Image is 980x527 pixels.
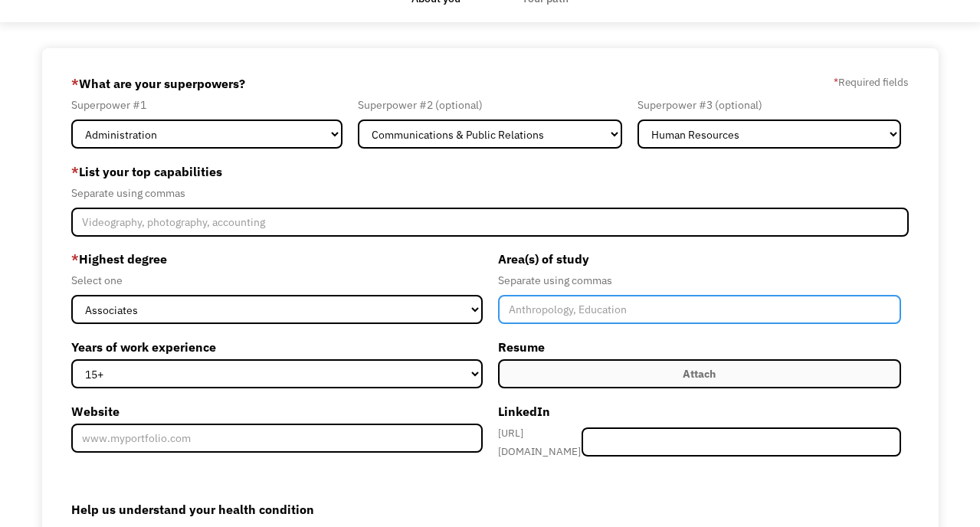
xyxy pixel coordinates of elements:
[358,96,621,114] div: Superpower #2 (optional)
[683,365,716,383] div: Attach
[71,159,909,184] label: List your top capabilities
[71,208,909,237] input: Videography, photography, accounting
[71,424,483,453] input: www.myportfolio.com
[498,271,902,290] div: Separate using commas
[71,96,343,114] div: Superpower #1
[71,399,483,424] label: Website
[498,424,582,460] div: [URL][DOMAIN_NAME]
[498,399,902,424] label: LinkedIn
[71,335,483,359] label: Years of work experience
[834,73,909,91] label: Required fields
[498,359,902,388] label: Attach
[71,71,245,96] label: What are your superpowers?
[71,247,483,271] label: Highest degree
[71,497,909,522] label: Help us understand your health condition
[498,295,902,324] input: Anthropology, Education
[498,247,902,271] label: Area(s) of study
[71,184,909,202] div: Separate using commas
[71,271,483,290] div: Select one
[637,96,901,114] div: Superpower #3 (optional)
[498,335,902,359] label: Resume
